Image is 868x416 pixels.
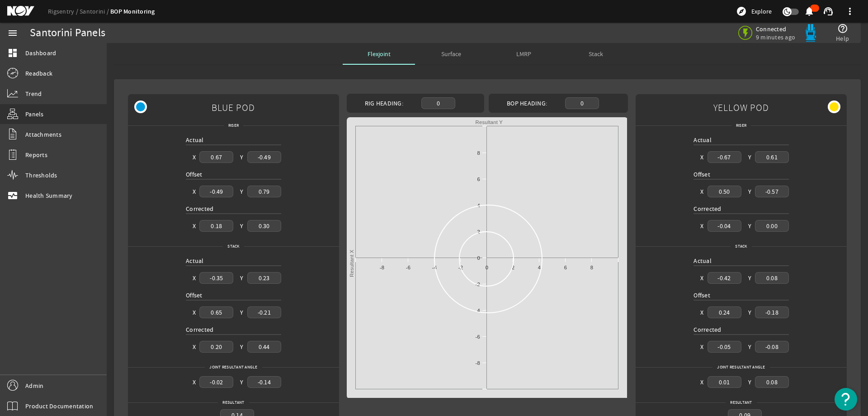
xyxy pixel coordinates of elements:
div: Y [748,221,751,230]
div: 0.24 [708,306,741,318]
text: Resultant Y [475,120,503,125]
span: Corrected [693,325,721,334]
div: -0.21 [247,306,281,318]
span: YELLOW POD [713,97,769,118]
text: 6 [564,265,567,270]
text: 4 [477,203,480,208]
span: BLUE POD [212,97,255,118]
span: Explore [751,7,772,16]
div: -0.67 [708,151,741,163]
span: Joint Resultant Angle [712,363,769,372]
div: Y [240,153,243,162]
text: Resultant X [349,249,354,277]
div: X [193,273,196,282]
span: Attachments [25,130,61,139]
span: Health Summary [25,191,73,200]
text: -6 [475,334,480,339]
mat-icon: notifications [804,6,815,17]
div: -0.18 [755,306,789,318]
div: -0.04 [708,220,741,231]
div: Y [748,187,751,196]
div: X [193,153,196,162]
div: X [700,221,703,230]
span: Riser [731,121,751,130]
mat-icon: menu [7,28,18,38]
div: X [193,221,196,230]
div: Y [748,308,751,317]
mat-icon: explore [736,6,747,17]
text: -8 [475,360,480,366]
span: LMRP [516,51,531,57]
button: Open Resource Center [835,388,857,411]
a: BOP Monitoring [110,7,155,16]
span: Trend [25,89,42,98]
div: 0.23 [247,272,281,283]
div: X [700,153,703,162]
span: Flexjoint [368,51,391,57]
div: 0.79 [247,186,281,197]
div: -0.57 [755,186,789,197]
div: 0 [565,97,599,109]
span: Help [836,34,849,43]
div: -0.49 [247,151,281,163]
span: Corrected [693,205,721,213]
mat-icon: monitor_heart [7,190,18,201]
div: -0.14 [247,376,281,387]
div: Y [748,153,751,162]
div: X [193,378,196,387]
div: 0.67 [199,151,233,163]
div: Y [748,342,751,351]
div: -0.05 [708,341,741,352]
div: X [700,273,703,282]
span: Corrected [186,205,213,213]
div: Y [748,378,751,387]
div: -0.08 [755,341,789,352]
div: 0.61 [755,151,789,163]
div: 0.30 [247,220,281,231]
span: Surface [441,51,461,57]
div: Santorini Panels [30,29,105,38]
text: 6 [477,177,480,182]
div: BOP Heading: [492,99,561,108]
div: 0.08 [755,376,789,387]
div: X [193,187,196,196]
text: 8 [477,150,480,156]
div: 0.20 [199,341,233,352]
div: 0.65 [199,306,233,318]
span: Stack [731,242,751,251]
text: 8 [590,265,593,270]
div: Y [748,273,751,282]
span: Dashboard [25,48,56,57]
div: -0.42 [708,272,741,283]
div: 0 [421,97,455,109]
span: Readback [25,69,52,78]
div: X [700,378,703,387]
div: Rig Heading: [350,99,418,108]
div: X [193,308,196,317]
a: Rigsentry [48,7,80,15]
text: -4 [432,265,437,270]
span: Admin [25,381,43,390]
div: X [700,308,703,317]
span: Offset [186,170,203,178]
span: Thresholds [25,171,57,180]
span: Resultant [218,398,249,407]
img: Bluepod.svg [802,24,820,42]
div: Y [240,378,243,387]
span: Actual [693,136,712,144]
div: Y [240,273,243,282]
button: Explore [732,4,775,19]
div: -0.49 [199,186,233,197]
div: 0.08 [755,272,789,283]
div: X [700,187,703,196]
span: Corrected [186,325,213,334]
span: Stack [589,51,603,57]
span: Offset [693,291,710,299]
a: Santorini [80,7,110,15]
mat-icon: help_outline [837,23,848,34]
button: more_vert [839,0,861,22]
span: Stack [223,242,244,251]
div: Y [240,342,243,351]
span: Product Documentation [25,402,93,411]
div: -0.35 [199,272,233,283]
